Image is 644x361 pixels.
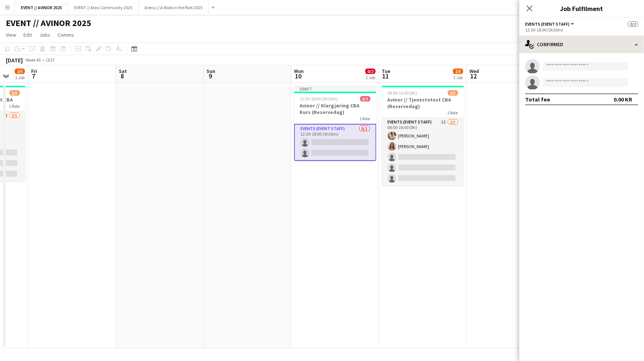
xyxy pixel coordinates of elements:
[68,0,139,15] button: EVENT // Atea Community 2025
[139,0,209,15] button: Arena // A Walk in the Park 2025
[294,102,376,115] h3: Avinor // Klargjøring CBA Kurs (Reservedag)
[15,0,68,15] button: EVENT // AVINOR 2025
[15,75,25,80] div: 1 Job
[525,21,575,27] button: Events (Event Staff)
[382,68,390,74] span: Tue
[628,21,638,27] span: 0/2
[453,69,463,74] span: 2/5
[519,4,644,13] h3: Job Fulfilment
[525,21,570,27] span: Events (Event Staff)
[300,96,338,102] span: 12:30-18:00 (5h30m)
[525,96,550,103] div: Total fee
[293,72,304,80] span: 10
[3,30,19,40] a: View
[58,32,74,38] span: Comms
[294,68,304,74] span: Mon
[39,32,50,38] span: Jobs
[206,68,215,74] span: Sun
[360,116,370,121] span: 1 Role
[118,72,127,80] span: 8
[448,90,458,96] span: 2/5
[468,72,479,80] span: 12
[294,86,376,92] div: Draft
[21,30,35,40] a: Edit
[381,72,390,80] span: 11
[30,72,37,80] span: 7
[294,86,376,161] app-job-card: Draft12:30-18:00 (5h30m)0/2Avinor // Klargjøring CBA Kurs (Reservedag)1 RoleEvents (Event Staff)0...
[36,30,53,40] a: Jobs
[525,27,638,33] div: 12:30-18:00 (5h30m)
[31,68,37,74] span: Fri
[519,36,644,53] div: Confirmed
[6,56,23,64] div: [DATE]
[205,72,215,80] span: 9
[388,90,417,96] span: 08:00-16:00 (8h)
[469,68,479,74] span: Wed
[453,75,463,80] div: 1 Job
[6,18,91,29] h1: EVENT // AVINOR 2025
[366,75,375,80] div: 1 Job
[382,86,464,185] app-job-card: 08:00-16:00 (8h)2/5Avinor // Tjenestetest CBA (Reservedag)1 RoleEvents (Event Staff)3I2/508:00-16...
[6,32,16,38] span: View
[382,118,464,185] app-card-role: Events (Event Staff)3I2/508:00-16:00 (8h)[PERSON_NAME][PERSON_NAME]
[119,68,127,74] span: Sat
[614,96,632,103] div: 0.00 KR
[23,32,32,38] span: Edit
[9,103,20,109] span: 1 Role
[382,96,464,110] h3: Avinor // Tjenestetest CBA (Reservedag)
[45,57,55,63] div: CEST
[10,90,20,96] span: 2/5
[55,30,77,40] a: Comms
[294,124,376,161] app-card-role: Events (Event Staff)0/212:30-18:00 (5h30m)
[365,69,376,74] span: 0/2
[447,110,458,115] span: 1 Role
[24,57,43,63] span: Week 45
[15,69,25,74] span: 2/5
[360,96,370,102] span: 0/2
